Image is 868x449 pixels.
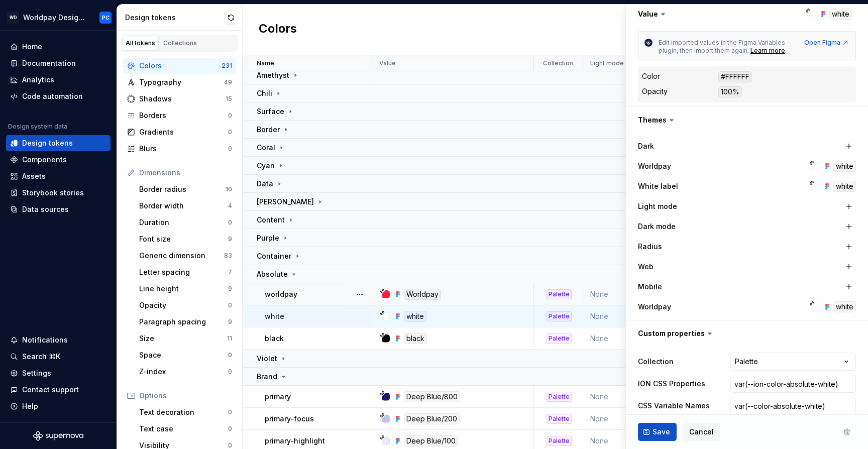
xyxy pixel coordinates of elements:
[584,305,695,327] td: None
[638,141,654,151] label: Dark
[22,58,76,68] div: Documentation
[257,197,314,207] p: [PERSON_NAME]
[638,379,705,389] label: ION CSS Properties
[638,242,662,252] label: Radius
[139,217,228,228] div: Duration
[22,385,79,395] div: Contact support
[226,95,232,103] div: 15
[22,352,60,362] div: Search ⌘K
[22,401,38,411] div: Help
[7,12,19,24] div: WD
[22,188,84,198] div: Storybook stories
[257,59,274,67] p: Name
[257,179,273,189] p: Data
[6,332,111,348] button: Notifications
[139,317,228,327] div: Paragraph spacing
[547,392,572,402] div: Palette
[228,285,232,293] div: 9
[259,21,297,39] h2: Colors
[584,327,695,350] td: None
[139,168,232,178] div: Dimensions
[257,269,288,279] p: Absolute
[750,47,785,55] a: Learn more
[139,300,228,310] div: Opacity
[228,268,232,276] div: 7
[404,391,460,402] div: Deep Blue/800
[6,152,111,168] a: Components
[227,334,232,343] div: 11
[135,264,236,280] a: Letter spacing7
[257,215,285,225] p: Content
[135,181,236,197] a: Border radius10
[228,351,232,359] div: 0
[22,171,46,181] div: Assets
[22,155,67,165] div: Components
[638,423,677,441] button: Save
[804,39,849,47] a: Open Figma
[584,386,695,408] td: None
[404,413,460,424] div: Deep Blue/200
[123,107,236,124] a: Borders0
[22,42,42,52] div: Home
[22,335,68,345] div: Notifications
[228,425,232,433] div: 0
[833,181,856,192] div: white
[6,185,111,201] a: Storybook stories
[163,39,197,47] div: Collections
[404,311,426,322] div: white
[22,75,54,85] div: Analytics
[590,59,624,67] p: Light mode
[125,13,224,23] div: Design tokens
[33,431,83,441] svg: Supernova Logo
[22,368,51,378] div: Settings
[265,311,284,321] p: white
[139,77,224,87] div: Typography
[257,143,275,153] p: Coral
[228,128,232,136] div: 0
[547,333,572,344] div: Palette
[139,201,228,211] div: Border width
[126,39,155,47] div: All tokens
[785,47,787,54] span: .
[6,168,111,184] a: Assets
[135,347,236,363] a: Space0
[135,214,236,231] a: Duration0
[123,58,236,74] a: Colors231
[379,59,396,67] p: Value
[6,398,111,414] button: Help
[222,62,232,70] div: 231
[257,372,277,382] p: Brand
[22,204,69,214] div: Data sources
[265,414,314,424] p: primary-focus
[135,281,236,297] a: Line height9
[404,289,441,300] div: Worldpay
[833,161,856,172] div: white
[139,110,228,121] div: Borders
[718,86,742,97] div: 100%
[228,235,232,243] div: 9
[139,350,228,360] div: Space
[123,74,236,90] a: Typography49
[135,248,236,264] a: Generic dimension83
[139,333,227,344] div: Size
[638,221,676,232] label: Dark mode
[139,424,228,434] div: Text case
[265,436,325,446] p: primary-highlight
[547,436,572,446] div: Palette
[547,311,572,321] div: Palette
[6,382,111,398] button: Contact support
[123,91,236,107] a: Shadows15
[139,251,224,261] div: Generic dimension
[6,55,111,71] a: Documentation
[102,14,110,22] div: PC
[718,71,752,82] div: #FFFFFF
[139,267,228,277] div: Letter spacing
[265,392,291,402] p: primary
[139,61,222,71] div: Colors
[547,289,572,299] div: Palette
[139,127,228,137] div: Gradients
[6,349,111,365] button: Search ⌘K
[257,354,277,364] p: Violet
